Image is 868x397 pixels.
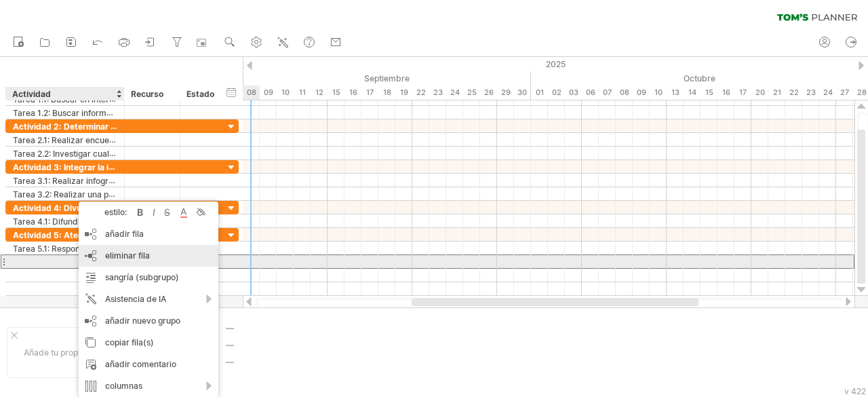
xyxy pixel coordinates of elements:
[412,86,429,100] div: Lunes, 22 de septiembre de 2025
[603,88,612,97] font: 07
[105,316,180,326] font: añadir nuevo grupo
[802,86,819,100] div: Jueves, 23 de octubre de 2025
[105,250,150,261] font: eliminar fila
[243,86,260,100] div: Lunes, 8 de septiembre de 2025
[226,338,234,348] font: ....
[105,294,166,304] font: Asistencia de IA
[569,88,578,97] font: 03
[517,88,527,97] font: 30
[105,359,176,369] font: añadir comentario
[104,207,127,217] font: estilo:
[565,86,582,100] div: Viernes, 3 de octubre de 2025
[429,86,446,100] div: Martes, 23 de septiembre de 2025
[13,189,315,200] font: Tarea 3.2: Realizar una pagina en las redes sociales ganadores de la encuesta.
[755,88,765,97] font: 20
[633,86,650,100] div: Jueves, 9 de octubre de 2025
[637,88,646,97] font: 09
[328,86,344,100] div: Lunes, 15 de septiembre de 2025
[105,381,142,391] font: columnas
[501,88,511,97] font: 29
[13,134,399,145] font: Tarea 2.1: Realizar encuesta telefónica para determinar que red social utiliza nuestro círculo fa...
[332,88,340,97] font: 15
[705,88,713,97] font: 15
[277,86,294,100] div: Miércoles, 10 de septiembre de 2025
[582,86,599,100] div: Lunes, 6 de octubre de 2025
[722,88,730,97] font: 16
[433,88,443,97] font: 23
[158,71,531,86] div: Septiembre de 2025
[552,88,561,97] font: 02
[819,86,836,100] div: Viernes, 24 de octubre de 2025
[514,86,531,100] div: Martes, 30 de septiembre de 2025
[349,88,357,97] font: 16
[13,203,113,213] font: Actividad 4: Divulgación.
[12,89,51,99] font: Actividad
[734,86,751,100] div: Viernes, 17 de octubre de 2025
[671,88,679,97] font: 13
[13,216,191,227] font: Tarea 4.1: Difundir la información de la página.
[105,229,144,239] font: añadir fila
[299,88,306,97] font: 11
[667,86,684,100] div: Lunes, 13 de octubre de 2025
[260,86,277,100] div: Martes, 9 de septiembre de 2025
[785,86,802,100] div: Miércoles, 22 de octubre de 2025
[620,88,629,97] font: 08
[247,88,256,97] font: 08
[13,175,334,186] font: Tarea 3.1: Realizar infografías en la aplicación Canva con la información recopilada.
[105,272,179,282] font: sangría (subgrupo)
[650,86,667,100] div: Viernes, 10 de octubre de 2025
[186,89,214,99] font: Estado
[751,86,768,100] div: Lunes, 20 de octubre de 2025
[684,73,715,83] font: Octubre
[806,88,816,97] font: 23
[467,88,477,97] font: 25
[105,337,154,347] font: copiar fila(s)
[361,86,378,100] div: Miércoles, 17 de septiembre de 2025
[264,88,273,97] font: 09
[599,86,616,100] div: Martes, 7 de octubre de 2025
[364,73,410,83] font: Septiembre
[446,86,463,100] div: Miércoles, 24 de septiembre de 2025
[281,88,290,97] font: 10
[13,162,153,172] font: Actividad 3: Integrar la información
[844,386,866,396] font: v 422
[739,88,747,97] font: 17
[701,86,717,100] div: Miércoles, 15 de octubre de 2025
[226,321,234,331] font: ....
[416,88,426,97] font: 22
[226,355,234,365] font: ....
[717,86,734,100] div: Jueves, 16 de octubre de 2025
[311,86,328,100] div: Viernes, 12 de septiembre de 2025
[773,88,781,97] font: 21
[616,86,633,100] div: Miércoles, 8 de octubre de 2025
[344,86,361,100] div: Martes, 16 de septiembre de 2025
[131,89,163,99] font: Recurso
[654,88,663,97] font: 10
[548,86,565,100] div: Jueves, 2 de octubre de 2025
[13,229,170,240] font: Actividad 5: Atender a nuestro público.
[383,88,391,97] font: 18
[688,88,696,97] font: 14
[24,347,117,358] font: Añade tu propio logotipo
[400,88,408,97] font: 19
[684,86,701,100] div: Martes, 14 de octubre de 2025
[315,88,323,97] font: 12
[789,88,799,97] font: 22
[480,86,497,100] div: Viernes, 26 de septiembre de 2025
[536,88,544,97] font: 01
[13,107,398,118] font: Tarea 1.2: Buscar información en páginas de salud buscando causas, síntomas y algunas soluciones.
[294,86,311,100] div: Jueves, 11 de septiembre de 2025
[13,243,312,254] font: Tarea 5.1: Responder comentarios de las paginas atender dudas y solicitudes.
[531,86,548,100] div: Miércoles, 1 de octubre de 2025
[546,59,566,69] font: 2025
[586,88,595,97] font: 06
[13,148,356,159] font: Tarea 2.2: Investigar cual es la red social con mas alcance en cuanto a miembros activos.
[13,121,302,132] font: Actividad 2: Determinar que redes sociales utilizaremos para la difusión.
[378,86,395,100] div: Jueves, 18 de septiembre de 2025
[857,88,867,97] font: 28
[840,88,849,97] font: 27
[366,88,374,97] font: 17
[836,86,853,100] div: Lunes, 27 de octubre de 2025
[484,88,494,97] font: 26
[395,86,412,100] div: Viernes, 19 de septiembre de 2025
